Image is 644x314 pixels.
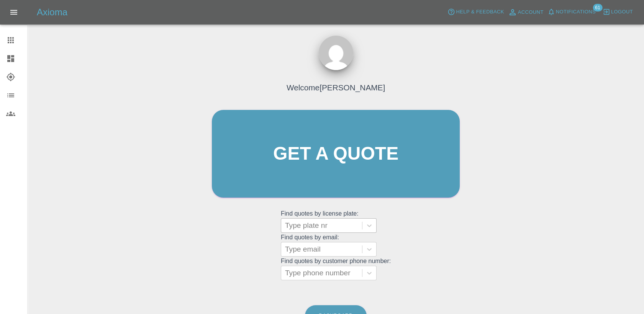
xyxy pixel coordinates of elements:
[5,3,23,21] button: Open drawer
[456,8,504,16] span: Help & Feedback
[281,234,391,257] grid: Find quotes by email:
[546,6,598,18] button: Notifications
[281,210,391,233] grid: Find quotes by license plate:
[518,8,544,17] span: Account
[37,6,67,18] h5: Axioma
[601,6,635,18] button: Logout
[319,36,353,70] img: ...
[593,4,602,11] span: 61
[281,258,391,280] grid: Find quotes by customer phone number:
[212,110,460,198] a: Get a quote
[446,6,506,18] button: Help & Feedback
[556,8,596,16] span: Notifications
[506,6,546,18] a: Account
[287,82,385,93] h4: Welcome [PERSON_NAME]
[611,8,633,16] span: Logout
